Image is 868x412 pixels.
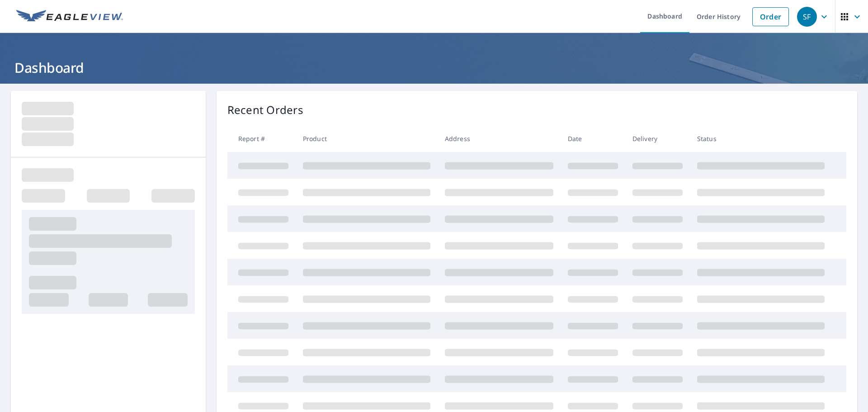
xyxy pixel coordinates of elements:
[296,125,438,152] th: Product
[11,58,857,77] h1: Dashboard
[797,7,817,27] div: SF
[16,10,123,24] img: EV Logo
[227,102,303,118] p: Recent Orders
[561,125,625,152] th: Date
[752,7,789,26] a: Order
[625,125,690,152] th: Delivery
[227,125,296,152] th: Report #
[690,125,832,152] th: Status
[438,125,561,152] th: Address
